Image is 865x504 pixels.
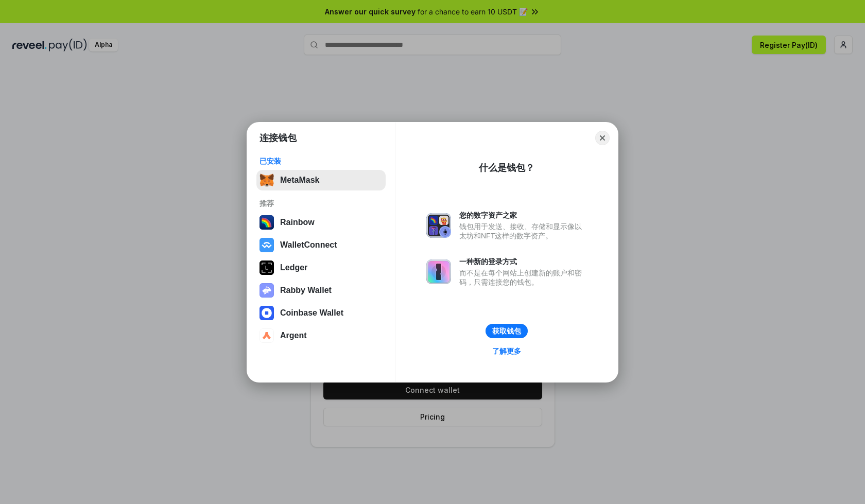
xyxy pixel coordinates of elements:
[280,308,343,318] div: Coinbase Wallet
[259,215,274,230] img: svg+xml,%3Csvg%20width%3D%22120%22%20height%3D%22120%22%20viewBox%3D%220%200%20120%20120%22%20fil...
[492,326,521,336] div: 获取钱包
[259,328,274,343] img: svg+xml,%3Csvg%20width%3D%2228%22%20height%3D%2228%22%20viewBox%3D%220%200%2028%2028%22%20fill%3D...
[256,235,386,255] button: WalletConnect
[259,132,297,144] h1: 连接钱包
[280,176,319,185] div: MetaMask
[259,199,383,208] div: 推荐
[479,162,534,174] div: 什么是钱包？
[280,240,337,250] div: WalletConnect
[486,344,527,358] a: 了解更多
[426,259,451,284] img: svg+xml,%3Csvg%20xmlns%3D%22http%3A%2F%2Fwww.w3.org%2F2000%2Fsvg%22%20fill%3D%22none%22%20viewBox...
[259,283,274,298] img: svg+xml,%3Csvg%20xmlns%3D%22http%3A%2F%2Fwww.w3.org%2F2000%2Fsvg%22%20fill%3D%22none%22%20viewBox...
[459,222,587,240] div: 钱包用于发送、接收、存储和显示像以太坊和NFT这样的数字资产。
[256,212,386,233] button: Rainbow
[259,238,274,252] img: svg+xml,%3Csvg%20width%3D%2228%22%20height%3D%2228%22%20viewBox%3D%220%200%2028%2028%22%20fill%3D...
[256,280,386,301] button: Rabby Wallet
[459,257,587,266] div: 一种新的登录方式
[426,213,451,238] img: svg+xml,%3Csvg%20xmlns%3D%22http%3A%2F%2Fwww.w3.org%2F2000%2Fsvg%22%20fill%3D%22none%22%20viewBox...
[256,170,386,190] button: MetaMask
[280,286,332,295] div: Rabby Wallet
[595,131,610,145] button: Close
[280,218,315,227] div: Rainbow
[259,306,274,320] img: svg+xml,%3Csvg%20width%3D%2228%22%20height%3D%2228%22%20viewBox%3D%220%200%2028%2028%22%20fill%3D...
[280,331,307,340] div: Argent
[459,211,587,220] div: 您的数字资产之家
[256,303,386,323] button: Coinbase Wallet
[259,173,274,187] img: svg+xml,%3Csvg%20fill%3D%22none%22%20height%3D%2233%22%20viewBox%3D%220%200%2035%2033%22%20width%...
[256,257,386,278] button: Ledger
[256,325,386,346] button: Argent
[459,268,587,287] div: 而不是在每个网站上创建新的账户和密码，只需连接您的钱包。
[259,260,274,275] img: svg+xml,%3Csvg%20xmlns%3D%22http%3A%2F%2Fwww.w3.org%2F2000%2Fsvg%22%20width%3D%2228%22%20height%3...
[259,157,383,166] div: 已安装
[280,263,307,272] div: Ledger
[486,324,528,338] button: 获取钱包
[492,346,521,356] div: 了解更多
